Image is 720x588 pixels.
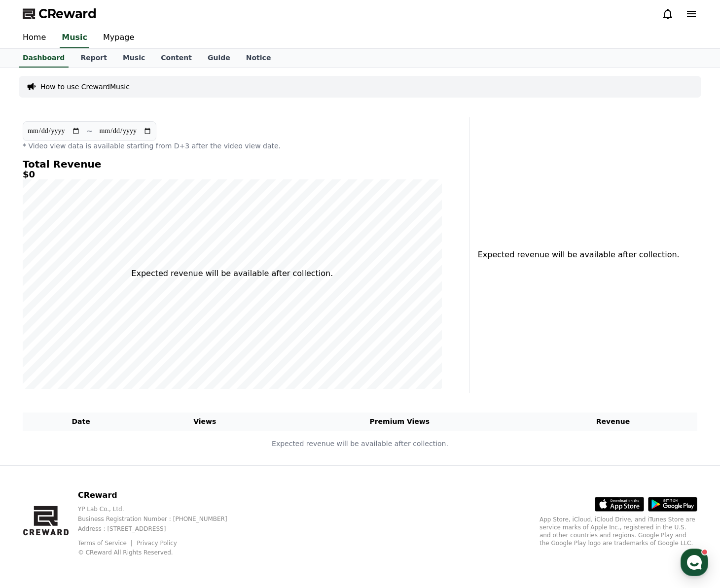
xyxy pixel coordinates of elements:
p: Business Registration Number : [PHONE_NUMBER] [78,515,243,523]
th: Premium Views [270,413,529,431]
p: © CReward All Rights Reserved. [78,549,243,556]
a: Privacy Policy [137,540,177,547]
h4: Total Revenue [23,159,442,170]
p: ~ [86,125,93,137]
a: Terms of Service [78,540,134,547]
a: Mypage [95,28,142,48]
a: Content [153,49,200,68]
a: Guide [200,49,238,68]
p: Address : [STREET_ADDRESS] [78,525,243,533]
p: * Video view data is available starting from D+3 after the video view date. [23,141,442,151]
th: Date [23,413,139,431]
p: CReward [78,489,243,501]
h5: $0 [23,170,442,179]
th: Revenue [529,413,697,431]
a: Home [15,28,54,48]
p: App Store, iCloud, iCloud Drive, and iTunes Store are service marks of Apple Inc., registered in ... [540,516,697,547]
a: Music [60,28,89,48]
span: CReward [38,6,97,22]
a: Report [72,49,115,68]
a: Dashboard [19,49,69,68]
p: Expected revenue will be available after collection. [23,439,697,449]
p: Expected revenue will be available after collection. [131,268,333,279]
th: Views [139,413,270,431]
p: YP Lab Co., Ltd. [78,505,243,513]
a: How to use CrewardMusic [40,82,130,92]
a: Music [115,49,153,68]
p: Expected revenue will be available after collection. [478,249,674,261]
a: CReward [23,6,97,22]
a: Notice [238,49,279,68]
